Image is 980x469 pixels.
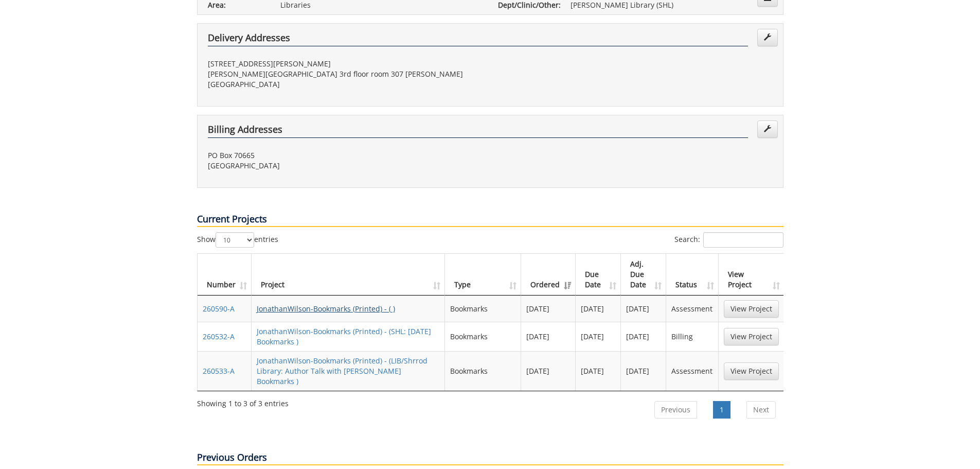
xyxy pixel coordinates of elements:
[445,351,521,391] td: Bookmarks
[666,322,718,351] td: Billing
[724,300,779,318] a: View Project
[216,232,254,248] select: Showentries
[208,33,748,46] h4: Delivery Addresses
[576,296,621,322] td: [DATE]
[666,296,718,322] td: Assessment
[203,332,235,341] a: 260532-A
[521,322,576,351] td: [DATE]
[257,356,427,386] a: JonathanWilson-Bookmarks (Printed) - (LIB/Shrrod Library: Author Talk with [PERSON_NAME] Bookmarks )
[197,451,783,465] p: Previous Orders
[257,326,431,346] a: JonathanWilson-Bookmarks (Printed) - (SHL: [DATE] Bookmarks )
[208,125,748,138] h4: Billing Addresses
[208,69,483,79] p: [PERSON_NAME][GEOGRAPHIC_DATA] 3rd floor room 307 [PERSON_NAME]
[666,254,718,296] th: Status: activate to sort column ascending
[757,29,778,46] a: Edit Addresses
[208,150,483,161] p: PO Box 70665
[445,322,521,351] td: Bookmarks
[208,161,483,171] p: [GEOGRAPHIC_DATA]
[208,79,483,90] p: [GEOGRAPHIC_DATA]
[521,254,576,296] th: Ordered: activate to sort column ascending
[713,401,730,419] a: 1
[724,362,779,380] a: View Project
[621,322,666,351] td: [DATE]
[621,254,666,296] th: Adj. Due Date: activate to sort column ascending
[724,328,779,345] a: View Project
[576,351,621,391] td: [DATE]
[674,232,783,248] label: Search:
[198,254,252,296] th: Number: activate to sort column ascending
[257,304,395,314] a: JonathanWilson-Bookmarks (Printed) - ( )
[746,401,776,419] a: Next
[445,254,521,296] th: Type: activate to sort column ascending
[197,394,289,409] div: Showing 1 to 3 of 3 entries
[703,232,783,248] input: Search:
[757,120,778,138] a: Edit Addresses
[197,213,783,227] p: Current Projects
[445,296,521,322] td: Bookmarks
[197,232,278,248] label: Show entries
[203,304,235,314] a: 260590-A
[203,366,235,376] a: 260533-A
[576,254,621,296] th: Due Date: activate to sort column ascending
[654,401,697,419] a: Previous
[666,351,718,391] td: Assessment
[521,351,576,391] td: [DATE]
[521,296,576,322] td: [DATE]
[208,59,483,69] p: [STREET_ADDRESS][PERSON_NAME]
[621,351,666,391] td: [DATE]
[621,296,666,322] td: [DATE]
[252,254,446,296] th: Project: activate to sort column ascending
[576,322,621,351] td: [DATE]
[719,254,784,296] th: View Project: activate to sort column ascending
